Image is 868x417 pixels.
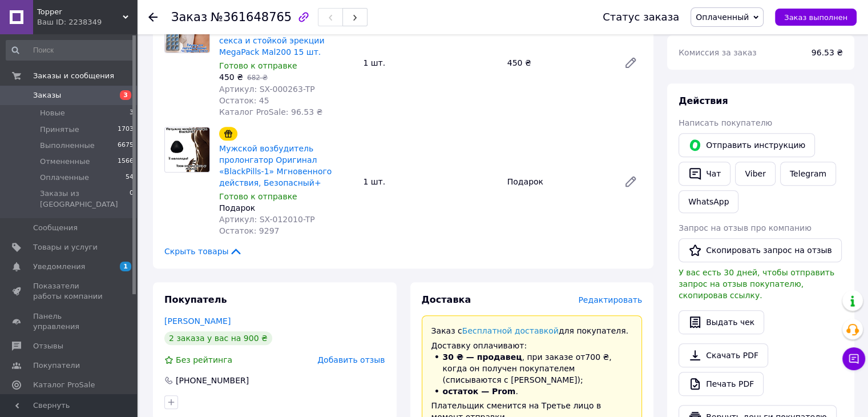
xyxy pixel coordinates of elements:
[118,141,134,151] span: 6675
[619,170,642,193] a: Редактировать
[33,341,63,351] span: Отзывы
[130,189,134,209] span: 0
[33,281,106,302] span: Показатели работы компании
[679,310,764,334] button: Выдать чек
[219,73,243,82] span: 450 ₴
[33,71,114,81] span: Заказы и сообщения
[679,133,815,157] button: Отправить инструкцию
[443,352,522,362] b: 30 ₴ — продавец
[842,347,865,370] button: Чат с покупателем
[679,48,757,57] span: Комиссия за заказ
[431,386,633,397] li: .
[619,51,642,74] a: Редактировать
[317,355,385,364] span: Добавить отзыв
[219,61,297,70] span: Готово к отправке
[211,10,292,24] span: №361648765
[165,127,209,172] img: Мужской возбудитель пролонгатор Оригинал «BlackPills-1» Мгновенного действия, Безопасный+
[679,343,768,367] a: Скачать PDF
[37,17,137,27] div: Ваш ID: 2238349
[164,331,272,345] div: 2 заказа у вас на 900 ₴
[696,13,749,22] span: Оплаченный
[219,202,354,214] div: Подарок
[164,246,243,257] span: Скрыть товары
[780,162,836,186] a: Telegram
[219,215,315,224] span: Артикул: SX-012010-TP
[219,96,269,105] span: Остаток: 45
[120,262,131,271] span: 1
[33,311,106,332] span: Панель управления
[33,262,85,272] span: Уведомления
[164,316,231,326] a: [PERSON_NAME]
[40,125,79,135] span: Принятые
[358,55,502,71] div: 1 шт.
[431,325,633,337] p: Заказ с для покупателя.
[422,294,471,305] span: Доставка
[679,223,812,232] span: Запрос на отзыв про компанию
[679,190,738,213] a: WhatsApp
[443,387,516,396] b: остаток — Prom
[603,11,679,23] div: Статус заказа
[33,223,78,233] span: Сообщения
[578,295,642,304] span: Редактировать
[219,144,332,187] a: Мужской возбудитель пролонгатор Оригинал «BlackPills-1» Мгновенного действия, Безопасный+
[118,125,134,135] span: 1703
[33,360,80,371] span: Покупатели
[175,375,250,386] div: [PHONE_NUMBER]
[37,7,123,17] span: Topper
[118,157,134,167] span: 1566
[462,326,559,335] a: Бесплатной доставкой
[735,162,775,186] a: Viber
[247,74,268,82] span: 682 ₴
[171,10,207,24] span: Заказ
[120,90,131,100] span: 3
[219,107,322,117] span: Каталог ProSale: 96.53 ₴
[130,108,134,118] span: 3
[679,268,834,300] span: У вас есть 30 дней, чтобы отправить запрос на отзыв покупателю, скопировав ссылку.
[679,238,842,262] button: Скопировать запрос на отзыв
[40,108,65,118] span: Новые
[503,55,615,71] div: 450 ₴
[679,372,764,396] a: Печать PDF
[219,192,297,201] span: Готово к отправке
[148,11,158,23] div: Вернуться назад
[126,173,134,183] span: 54
[784,13,847,22] span: Заказ выполнен
[358,174,502,190] div: 1 шт.
[775,9,857,26] button: Заказ выполнен
[219,25,353,57] a: Мужские таблетки для долгого секса и стойкой эрекции MegaPack Mal200 15 шт.
[431,351,633,386] li: , при заказе от 700 ₴ , когда он получен покупателем (списываются с [PERSON_NAME]);
[6,40,135,61] input: Поиск
[679,118,772,127] span: Написать покупателю
[40,173,89,183] span: Оплаченные
[679,162,730,186] button: Чат
[176,355,232,364] span: Без рейтинга
[219,226,279,235] span: Остаток: 9297
[503,174,615,190] div: Подарок
[40,189,130,209] span: Заказы из [GEOGRAPHIC_DATA]
[219,85,315,94] span: Артикул: SX-000263-TP
[40,141,95,151] span: Выполненные
[40,157,90,167] span: Отмененные
[33,380,95,390] span: Каталог ProSale
[164,294,227,305] span: Покупатель
[33,242,98,252] span: Товары и услуги
[812,48,843,57] span: 96.53 ₴
[33,90,61,101] span: Заказы
[679,95,728,106] span: Действия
